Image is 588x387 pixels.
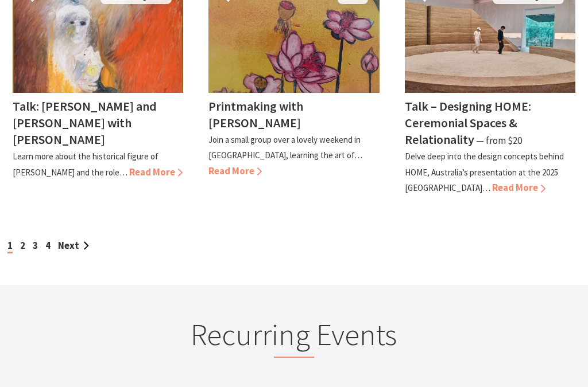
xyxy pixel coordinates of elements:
a: 3 [33,239,38,252]
span: Read More [492,181,546,194]
span: 1 [7,239,13,253]
h4: Talk – Designing HOME: Ceremonial Spaces & Relationality [405,98,531,147]
h2: Recurring Events [103,316,486,358]
h4: Printmaking with [PERSON_NAME] [208,98,303,131]
p: Join a small group over a lovely weekend in [GEOGRAPHIC_DATA], learning the art of… [208,134,362,161]
span: Read More [208,165,262,177]
p: Delve deep into the design concepts behind HOME, Australia’s presentation at the 2025 [GEOGRAPHIC... [405,151,564,193]
h4: Talk: [PERSON_NAME] and [PERSON_NAME] with [PERSON_NAME] [13,98,157,147]
span: Read More [129,166,183,178]
a: 4 [45,239,51,252]
p: Learn more about the historical figure of [PERSON_NAME] and the role… [13,151,158,177]
a: 2 [20,239,25,252]
span: ⁠— from $20 [476,134,522,147]
a: Next [58,239,89,252]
